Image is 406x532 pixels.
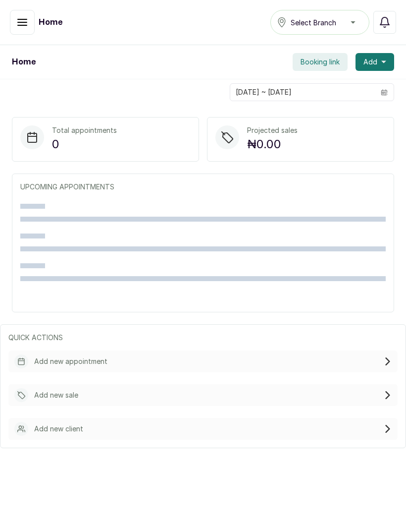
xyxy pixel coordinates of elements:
[270,10,369,35] button: Select Branch
[230,84,375,101] input: Select date
[293,53,348,71] button: Booking link
[52,125,117,135] p: Total appointments
[34,424,83,434] p: Add new client
[247,125,298,135] p: Projected sales
[381,89,388,96] svg: calendar
[39,16,62,28] h1: Home
[20,182,386,192] p: UPCOMING APPOINTMENTS
[355,53,394,71] button: Add
[12,56,36,68] h1: Home
[34,390,78,400] p: Add new sale
[301,57,340,67] span: Booking link
[291,17,336,28] span: Select Branch
[363,57,377,67] span: Add
[8,333,398,343] p: QUICK ACTIONS
[52,135,117,153] p: 0
[34,356,107,366] p: Add new appointment
[247,135,298,153] p: ₦0.00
